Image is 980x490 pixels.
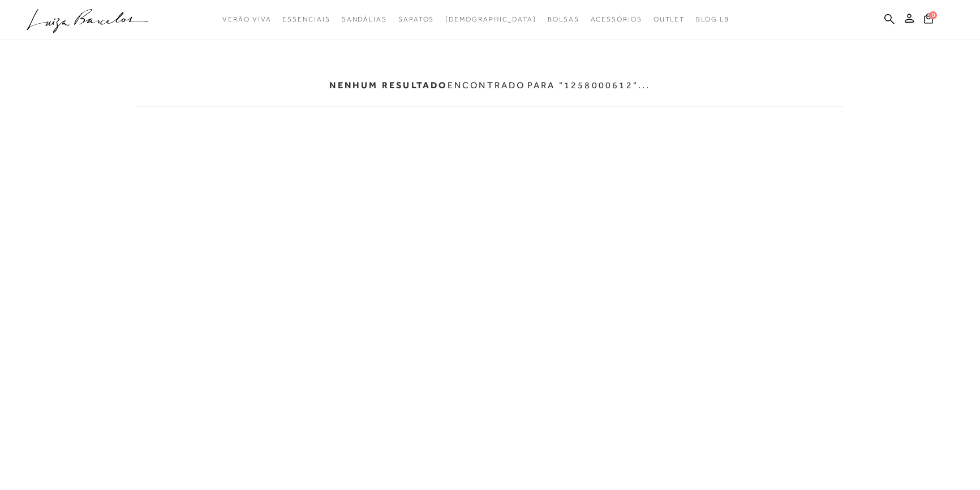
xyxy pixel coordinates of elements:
a: noSubCategoriesText [445,9,536,30]
a: categoryNavScreenReaderText [282,9,330,30]
a: categoryNavScreenReaderText [548,9,579,30]
span: 0 [929,11,937,19]
p: encontrado [329,80,525,91]
span: Essenciais [282,15,330,23]
a: categoryNavScreenReaderText [654,9,685,30]
span: [DEMOGRAPHIC_DATA] [445,15,536,23]
span: Outlet [654,15,685,23]
span: Verão Viva [222,15,271,23]
span: Bolsas [548,15,579,23]
button: 0 [921,12,936,28]
a: categoryNavScreenReaderText [222,9,271,30]
span: BLOG LB [696,15,729,23]
span: Sandálias [342,15,387,23]
p: para "1258000612"... [527,80,651,91]
span: Sapatos [398,15,434,23]
a: categoryNavScreenReaderText [591,9,642,30]
b: Nenhum resultado [329,80,447,91]
a: BLOG LB [696,9,729,30]
a: categoryNavScreenReaderText [342,9,387,30]
span: Acessórios [591,15,642,23]
a: categoryNavScreenReaderText [398,9,434,30]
